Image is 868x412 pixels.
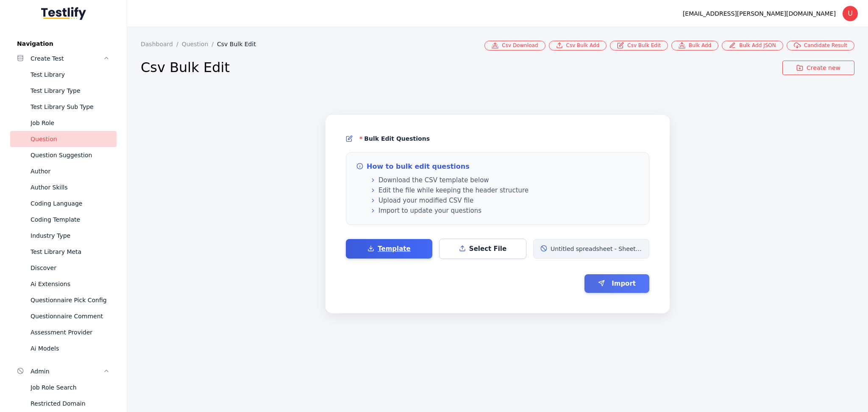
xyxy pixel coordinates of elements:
div: Questionnaire Comment [31,311,110,321]
div: Admin [31,366,103,376]
a: Restricted Domain [10,395,117,412]
a: Ai Models [10,340,117,356]
a: Author Skills [10,179,117,195]
a: Bulk Add [671,41,718,50]
a: Coding Language [10,195,117,212]
div: Test Library Type [31,86,110,96]
button: Import [584,274,649,293]
div: Question Suggestion [31,150,110,160]
h2: Csv Bulk Edit [141,59,782,76]
a: Csv Download [484,41,545,50]
b: Import to update your questions [378,208,481,214]
label: Select File [439,239,526,259]
div: Restricted Domain [31,398,110,409]
a: Template [346,239,432,259]
a: Csv Bulk Edit [217,41,263,47]
div: Create Test [31,53,103,64]
a: Industry Type [10,228,117,244]
div: U [843,6,858,21]
div: Author Skills [31,182,110,192]
img: Testlify - Backoffice [41,7,86,20]
a: Test Library Type [10,83,117,99]
a: Ai Extensions [10,276,117,292]
b: Upload your modified CSV file [378,198,473,204]
div: Discover [31,263,110,273]
a: Candidate Result [787,41,854,50]
a: Test Library [10,67,117,83]
a: Test Library Meta [10,244,117,260]
b: Download the CSV template below [378,177,489,184]
a: Dashboard [141,41,182,47]
label: Navigation [10,40,117,47]
div: Coding Template [31,214,110,225]
a: Author [10,163,117,179]
a: Test Library Sub Type [10,99,117,115]
div: Author [31,166,110,176]
div: Test Library [31,70,110,80]
span: Untitled spreadsheet - Sheet1 (11).csv [551,245,642,252]
div: Ai Extensions [31,279,110,289]
div: Coding Language [31,198,110,209]
div: Ai Models [31,343,110,354]
div: Test Library Meta [31,247,110,257]
a: Create new [782,61,854,75]
a: Job Role Search [10,379,117,395]
b: Edit the file while keeping the header structure [378,187,529,194]
a: Question Suggestion [10,147,117,163]
a: Discover [10,260,117,276]
div: How to bulk edit questions [367,163,470,170]
a: Coding Template [10,212,117,228]
a: Job Role [10,115,117,131]
a: Csv Bulk Add [549,41,607,50]
a: Bulk Add JSON [722,41,783,50]
a: Question [10,131,117,147]
a: Questionnaire Pick Config [10,292,117,308]
div: Job Role Search [31,382,110,393]
div: Assessment Provider [31,327,110,337]
div: Job Role [31,118,110,128]
div: Industry Type [31,231,110,241]
div: Question [31,134,110,144]
div: Test Library Sub Type [31,102,110,112]
a: Question [182,41,217,47]
a: Assessment Provider [10,324,117,340]
div: [EMAIL_ADDRESS][PERSON_NAME][DOMAIN_NAME] [683,8,836,19]
a: Questionnaire Comment [10,308,117,324]
label: Bulk Edit Questions [359,135,430,142]
a: Csv Bulk Edit [610,41,668,50]
div: Questionnaire Pick Config [31,295,110,305]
